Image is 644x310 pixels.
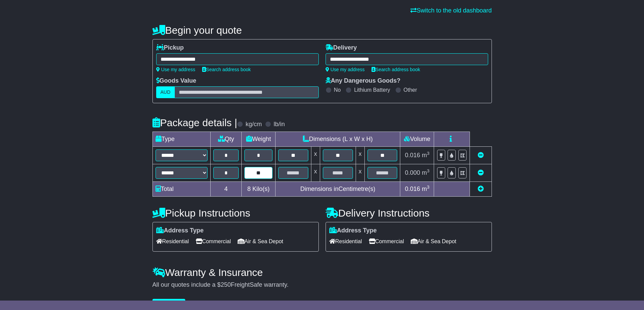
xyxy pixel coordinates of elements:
span: Commercial [369,236,404,247]
sup: 3 [427,151,430,156]
a: Use my address [156,67,195,72]
span: m [422,186,430,192]
span: 0.016 [405,152,420,159]
td: x [356,164,364,182]
h4: Warranty & Insurance [152,267,492,278]
td: Volume [400,132,434,147]
sup: 3 [427,185,430,190]
label: Address Type [329,227,377,234]
span: Air & Sea Depot [238,236,283,247]
td: Weight [242,132,276,147]
h4: Delivery Instructions [326,207,492,219]
span: Commercial [196,236,231,247]
label: Goods Value [156,77,196,85]
td: Type [152,132,211,147]
span: Residential [329,236,362,247]
td: Total [152,182,211,197]
h4: Pickup Instructions [152,207,319,219]
a: Switch to the old dashboard [410,7,492,14]
td: x [311,164,320,182]
a: Add new item [478,186,484,192]
a: Remove this item [478,169,484,176]
td: Dimensions in Centimetre(s) [276,182,400,197]
label: Delivery [326,44,357,52]
h4: Begin your quote [152,25,492,36]
span: 250 [221,281,231,288]
span: Air & Sea Depot [411,236,456,247]
span: 0.000 [405,169,420,176]
label: Any Dangerous Goods? [326,77,401,85]
span: m [422,169,430,176]
a: Search address book [202,67,251,72]
h4: Package details | [152,117,237,128]
label: kg/cm [245,121,262,128]
label: Address Type [156,227,204,234]
a: Search address book [372,67,420,72]
label: Pickup [156,44,184,52]
td: Dimensions (L x W x H) [276,132,400,147]
sup: 3 [427,168,430,173]
div: All our quotes include a $ FreightSafe warranty. [152,281,492,289]
td: x [356,147,364,164]
span: m [422,152,430,159]
label: Other [404,87,417,93]
label: lb/in [273,121,285,128]
label: Lithium Battery [354,87,390,93]
label: AUD [156,86,175,98]
label: No [334,87,341,93]
td: Qty [211,132,242,147]
td: 4 [211,182,242,197]
td: Kilo(s) [242,182,276,197]
span: 0.016 [405,186,420,192]
span: 8 [247,186,251,192]
a: Use my address [326,67,365,72]
td: x [311,147,320,164]
a: Remove this item [478,152,484,159]
span: Residential [156,236,189,247]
